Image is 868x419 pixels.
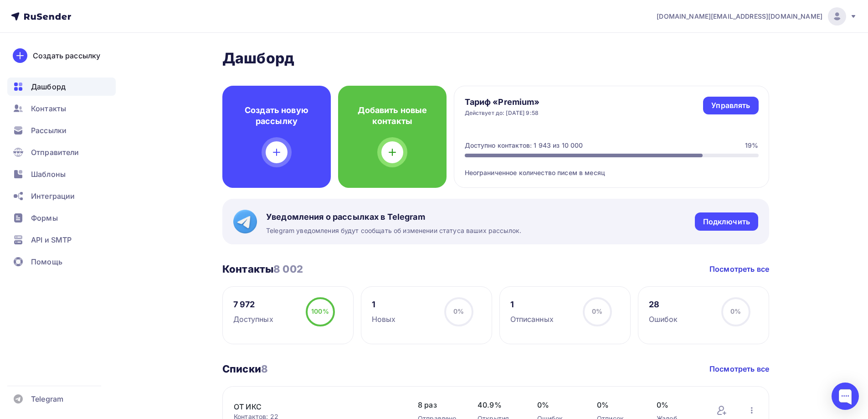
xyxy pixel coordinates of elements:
[465,141,583,150] div: Доступно контактов: 1 943 из 10 000
[745,141,758,150] div: 19%
[730,307,741,315] span: 0%
[711,100,750,111] div: Управлять
[234,401,389,412] a: ОТ ИКС
[33,50,100,61] div: Создать рассылку
[465,109,540,117] div: Действует до: [DATE] 9:58
[703,217,750,227] div: Подключить
[31,169,66,180] span: Шаблоны
[510,314,554,325] div: Отписанных
[353,105,432,127] h4: Добавить новые контакты
[266,226,521,235] span: Telegram уведомления будут сообщать об изменении статуса ваших рассылок.
[222,362,268,375] h3: Списки
[31,103,66,114] span: Контакты
[465,97,540,108] h4: Тариф «Premium»
[657,399,698,410] span: 0%
[657,7,857,26] a: [DOMAIN_NAME][EMAIL_ADDRESS][DOMAIN_NAME]
[31,125,67,136] span: Рассылки
[31,212,58,223] span: Формы
[31,256,62,267] span: Помощь
[31,81,66,92] span: Дашборд
[273,263,303,275] span: 8 002
[592,307,602,315] span: 0%
[7,143,116,161] a: Отправители
[709,264,769,274] a: Посмотреть все
[7,209,116,227] a: Формы
[372,314,396,325] div: Новых
[261,363,268,375] span: 8
[31,191,75,202] span: Интеграции
[237,105,316,127] h4: Создать новую рассылку
[7,121,116,140] a: Рассылки
[709,363,769,374] a: Посмотреть все
[453,307,464,315] span: 0%
[31,147,79,158] span: Отправители
[372,299,396,310] div: 1
[266,212,521,222] span: Уведомления о рассылках в Telegram
[31,234,72,245] span: API и SMTP
[233,299,273,310] div: 7 972
[31,393,63,404] span: Telegram
[537,399,579,410] span: 0%
[510,299,554,310] div: 1
[233,314,273,325] div: Доступных
[478,399,519,410] span: 40.9%
[7,78,116,96] a: Дашборд
[465,157,759,177] div: Неограниченное количество писем в месяц
[649,299,678,310] div: 28
[7,99,116,118] a: Контакты
[7,165,116,183] a: Шаблоны
[418,399,459,410] span: 8 раз
[649,314,678,325] div: Ошибок
[597,399,638,410] span: 0%
[222,49,769,67] h2: Дашборд
[311,307,329,315] span: 100%
[657,12,822,21] span: [DOMAIN_NAME][EMAIL_ADDRESS][DOMAIN_NAME]
[222,263,303,275] h3: Контакты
